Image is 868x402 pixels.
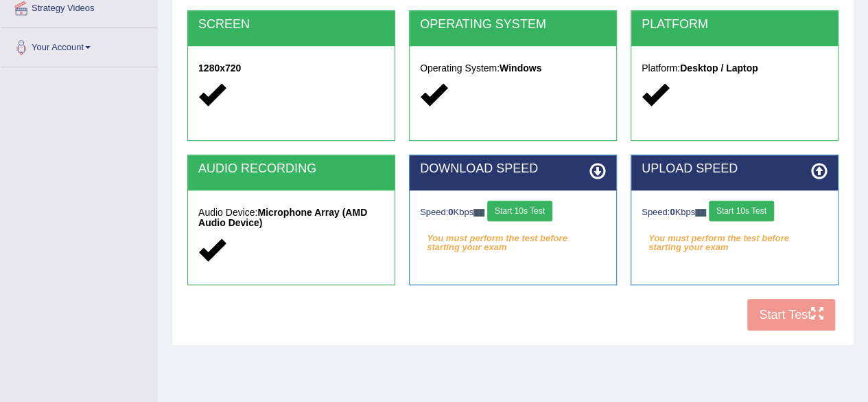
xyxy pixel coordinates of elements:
strong: 0 [448,207,453,217]
h2: PLATFORM [642,18,828,32]
em: You must perform the test before starting your exam [642,228,828,249]
h2: AUDIO RECORDING [198,162,384,176]
a: Your Account [1,28,157,63]
strong: Desktop / Laptop [680,63,758,74]
h2: SCREEN [198,18,384,32]
button: Start 10s Test [709,201,774,221]
strong: Windows [500,63,541,74]
h2: DOWNLOAD SPEED [420,162,606,176]
h5: Audio Device: [198,208,384,229]
div: Speed: Kbps [642,201,828,225]
strong: 1280x720 [198,63,241,74]
img: ajax-loader-fb-connection.gif [695,209,706,216]
strong: Microphone Array (AMD Audio Device) [198,207,367,228]
strong: 0 [670,207,675,217]
em: You must perform the test before starting your exam [420,228,606,249]
h5: Operating System: [420,63,606,74]
h5: Platform: [642,63,828,74]
h2: OPERATING SYSTEM [420,18,606,32]
img: ajax-loader-fb-connection.gif [473,209,484,216]
h2: UPLOAD SPEED [642,162,828,176]
div: Speed: Kbps [420,201,606,225]
button: Start 10s Test [487,201,552,221]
